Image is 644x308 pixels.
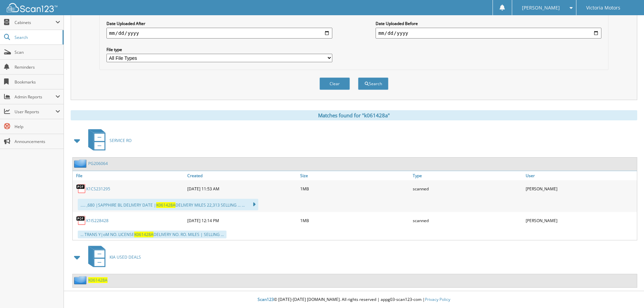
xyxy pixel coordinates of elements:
[74,159,88,168] img: folder2.png
[134,232,153,237] span: K061428A
[15,64,60,70] span: Reminders
[88,277,108,283] a: K061428A
[376,21,601,26] label: Date Uploaded Before
[106,28,332,39] input: start
[64,291,644,308] div: © [DATE]-[DATE] [DOMAIN_NAME]. All rights reserved | appg03-scan123-com |
[586,6,620,10] span: Victoria Motors
[186,171,299,180] a: Created
[524,182,637,195] div: [PERSON_NAME]
[86,186,110,192] a: K1CS231295
[15,94,55,100] span: Admin Reports
[71,110,637,120] div: Matches found for "k061428a"
[86,218,109,223] a: K1IS228428
[376,28,601,39] input: end
[411,171,524,180] a: Type
[186,182,299,195] div: [DATE] 11:53 AM
[299,214,411,227] div: 1MB
[106,47,332,52] label: File type
[110,254,141,260] span: KIA USED DEALS
[15,109,55,115] span: User Reports
[78,199,258,210] div: ..... ,680 |SAPPHIRE BL DELIVERY DATE | DELIVERY MILES 22,313 SELLING ... ...
[78,231,226,238] div: ... TRANS Y|oM NO. LICENSE DELIVERY NO. RO. MILES | SELLING ...
[110,138,132,143] span: SERVICE RO
[84,244,141,270] a: KIA USED DEALS
[15,20,55,25] span: Cabinets
[88,161,108,166] a: PG206064
[524,214,637,227] div: [PERSON_NAME]
[299,182,411,195] div: 1MB
[15,34,59,40] span: Search
[15,79,60,85] span: Bookmarks
[76,215,86,226] img: PDF.png
[76,184,86,194] img: PDF.png
[84,127,132,154] a: SERVICE RO
[411,214,524,227] div: scanned
[522,6,560,10] span: [PERSON_NAME]
[15,139,60,144] span: Announcements
[15,124,60,129] span: Help
[524,171,637,180] a: User
[610,276,644,308] iframe: Chat Widget
[156,202,175,208] span: K061428A
[411,182,524,195] div: scanned
[15,49,60,55] span: Scan
[258,297,274,302] span: Scan123
[7,3,57,12] img: scan123-logo-white.svg
[73,171,186,180] a: File
[299,171,411,180] a: Size
[106,21,332,26] label: Date Uploaded After
[186,214,299,227] div: [DATE] 12:14 PM
[319,77,350,90] button: Clear
[74,276,88,284] img: folder2.png
[358,77,388,90] button: Search
[425,297,450,302] a: Privacy Policy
